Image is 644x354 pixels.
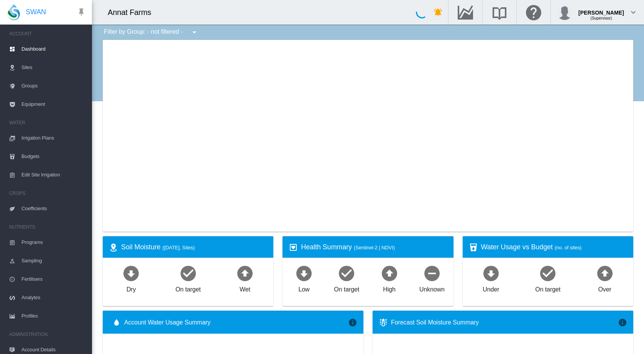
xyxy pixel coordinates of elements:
[481,242,627,252] div: Water Usage vs Budget
[483,282,499,294] div: Under
[179,264,197,282] md-icon: icon-checkbox-marked-circle
[348,318,357,327] md-icon: icon-information
[240,282,250,294] div: Wet
[383,282,396,294] div: High
[21,288,86,307] span: Analytes
[21,252,86,270] span: Sampling
[9,117,86,129] span: WATER
[163,245,195,250] span: ([DATE], Sites)
[289,243,298,252] md-icon: icon-heart-box-outline
[21,166,86,184] span: Edit Site Irrigation
[127,282,136,294] div: Dry
[539,264,557,282] md-icon: icon-checkbox-marked-circle
[26,7,46,17] span: SWAN
[9,28,86,40] span: ACCOUNT
[21,129,86,147] span: Irrigation Plans
[391,318,618,327] div: Forecast Soil Moisture Summary
[21,58,86,77] span: Sites
[524,8,543,17] md-icon: Click here for help
[456,8,475,17] md-icon: Go to the Data Hub
[21,147,86,166] span: Budgets
[379,318,388,327] md-icon: icon-thermometer-lines
[618,318,627,327] md-icon: icon-information
[578,6,624,13] div: [PERSON_NAME]
[9,187,86,199] span: CROPS
[9,221,86,233] span: NUTRIENTS
[109,243,118,252] md-icon: icon-map-marker-radius
[354,245,395,250] span: (Sentinel-2 | NDVI)
[21,95,86,114] span: Equipment
[112,318,121,327] md-icon: icon-water
[77,8,86,17] md-icon: icon-pin
[337,264,356,282] md-icon: icon-checkbox-marked-circle
[121,242,267,252] div: Soil Moisture
[380,264,399,282] md-icon: icon-arrow-up-bold-circle
[8,4,20,20] img: SWAN-Landscape-Logo-Colour-drop.png
[590,16,612,20] span: (Supervisor)
[190,28,199,37] md-icon: icon-menu-down
[490,8,509,17] md-icon: Search the knowledge base
[295,264,313,282] md-icon: icon-arrow-down-bold-circle
[482,264,500,282] md-icon: icon-arrow-down-bold-circle
[598,282,611,294] div: Over
[21,199,86,218] span: Coefficients
[298,282,309,294] div: Low
[434,8,443,17] md-icon: icon-bell-ring
[555,245,582,250] span: (no. of sites)
[21,307,86,325] span: Profiles
[535,282,560,294] div: On target
[98,25,204,40] div: Filter by Group: - not filtered -
[419,282,445,294] div: Unknown
[176,282,201,294] div: On target
[9,328,86,341] span: ADMINISTRATION
[21,233,86,252] span: Programs
[187,25,202,40] button: icon-menu-down
[21,270,86,288] span: Fertilisers
[124,318,348,327] span: Account Water Usage Summary
[557,5,572,20] img: profile.jpg
[423,264,441,282] md-icon: icon-minus-circle
[334,282,359,294] div: On target
[629,8,638,17] md-icon: icon-chevron-down
[236,264,254,282] md-icon: icon-arrow-up-bold-circle
[430,5,446,20] button: icon-bell-ring
[21,77,86,95] span: Groups
[21,40,86,58] span: Dashboard
[596,264,614,282] md-icon: icon-arrow-up-bold-circle
[301,242,447,252] div: Health Summary
[108,7,158,18] div: Annat Farms
[469,243,478,252] md-icon: icon-cup-water
[122,264,140,282] md-icon: icon-arrow-down-bold-circle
